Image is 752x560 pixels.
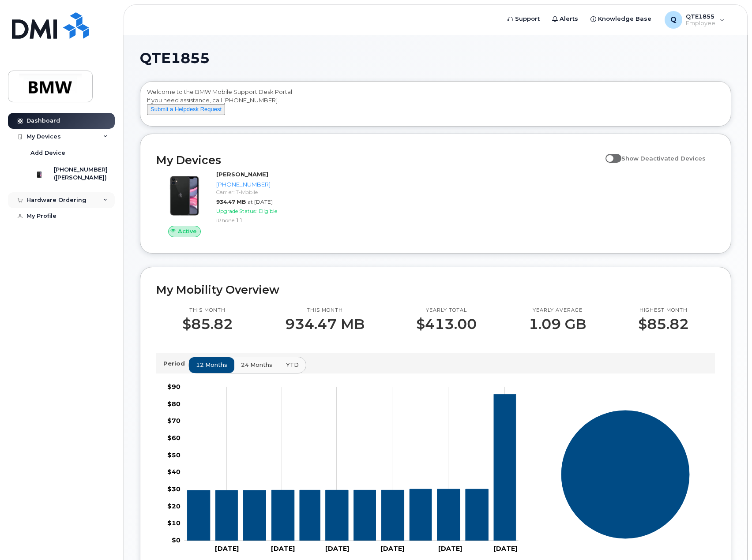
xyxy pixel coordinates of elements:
[156,170,288,237] a: Active[PERSON_NAME][PHONE_NUMBER]Carrier: T-Mobile934.47 MBat [DATE]Upgrade Status:EligibleiPhone 11
[167,468,180,476] tspan: $40
[216,171,268,178] strong: [PERSON_NAME]
[493,545,517,553] tspan: [DATE]
[215,545,239,553] tspan: [DATE]
[167,519,180,527] tspan: $10
[156,283,715,296] h2: My Mobility Overview
[529,316,586,332] p: 1.09 GB
[248,198,273,205] span: at [DATE]
[638,316,689,332] p: $85.82
[216,217,285,224] div: iPhone 11
[216,198,246,205] span: 934.47 MB
[529,307,586,314] p: Yearly average
[156,153,601,167] h2: My Devices
[163,175,206,217] img: iPhone_11.jpg
[187,394,515,541] g: 864-991-7666
[167,485,180,493] tspan: $30
[271,545,295,553] tspan: [DATE]
[259,208,277,214] span: Eligible
[167,502,180,510] tspan: $20
[172,536,180,544] tspan: $0
[216,180,285,189] div: [PHONE_NUMBER]
[147,104,225,115] button: Submit a Helpdesk Request
[147,105,225,112] a: Submit a Helpdesk Request
[167,451,180,459] tspan: $50
[285,316,365,332] p: 934.47 MB
[561,410,690,539] g: Series
[167,434,180,442] tspan: $60
[167,399,180,407] tspan: $80
[147,88,724,123] div: Welcome to the BMW Mobile Support Desk Portal If you need assistance, call [PHONE_NUMBER].
[167,417,180,425] tspan: $70
[163,359,188,368] p: Period
[167,383,180,391] tspan: $90
[605,150,613,157] input: Show Deactivated Devices
[182,316,233,332] p: $85.82
[285,307,365,314] p: This month
[140,52,210,65] span: QTE1855
[325,545,349,553] tspan: [DATE]
[178,227,197,235] span: Active
[182,307,233,314] p: This month
[638,307,689,314] p: Highest month
[286,361,299,369] span: YTD
[216,188,285,196] div: Carrier: T-Mobile
[714,522,745,553] iframe: Messenger Launcher
[416,307,477,314] p: Yearly total
[241,361,272,369] span: 24 months
[416,316,477,332] p: $413.00
[216,208,257,214] span: Upgrade Status:
[380,545,404,553] tspan: [DATE]
[621,155,706,162] span: Show Deactivated Devices
[438,545,462,553] tspan: [DATE]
